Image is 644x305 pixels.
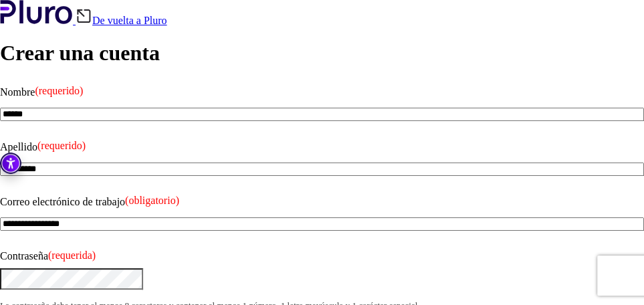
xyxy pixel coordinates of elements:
font: (obligatorio) [125,195,179,206]
img: Icono de atrás [76,8,92,24]
a: De vuelta a Pluro [76,15,167,26]
font: (requerida) [48,249,96,261]
font: (requerido) [35,85,83,96]
font: (requerido) [37,140,86,151]
font: De vuelta a Pluro [92,15,167,26]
